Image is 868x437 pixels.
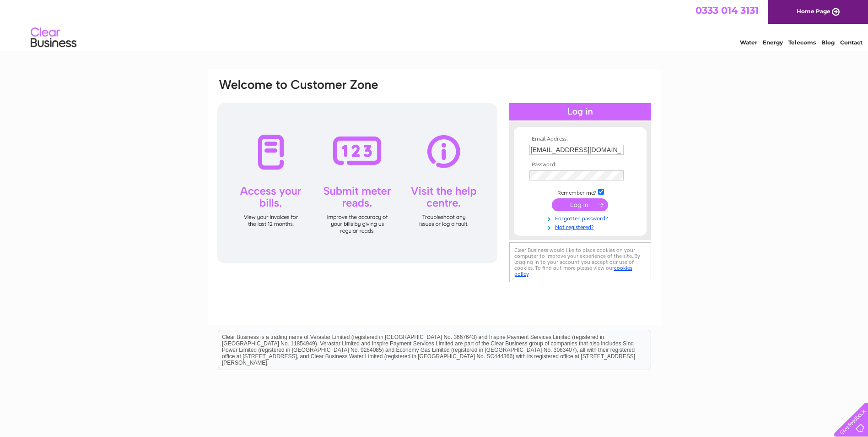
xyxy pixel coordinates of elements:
[821,39,835,46] a: Blog
[695,5,759,16] a: 0333 014 3131
[788,39,816,46] a: Telecoms
[509,242,651,282] div: Clear Business would like to place cookies on your computer to improve your experience of the sit...
[527,162,633,168] th: Password:
[527,187,633,197] td: Remember me?
[529,222,633,231] a: Not registered?
[840,39,863,46] a: Contact
[552,198,608,211] input: Submit
[218,5,651,44] div: Clear Business is a trading name of Verastar Limited (registered in [GEOGRAPHIC_DATA] No. 3667643...
[514,265,632,277] a: cookies policy
[527,136,633,142] th: Email Address:
[30,24,77,52] img: logo.png
[763,39,783,46] a: Energy
[529,213,633,222] a: Forgotten password?
[740,39,757,46] a: Water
